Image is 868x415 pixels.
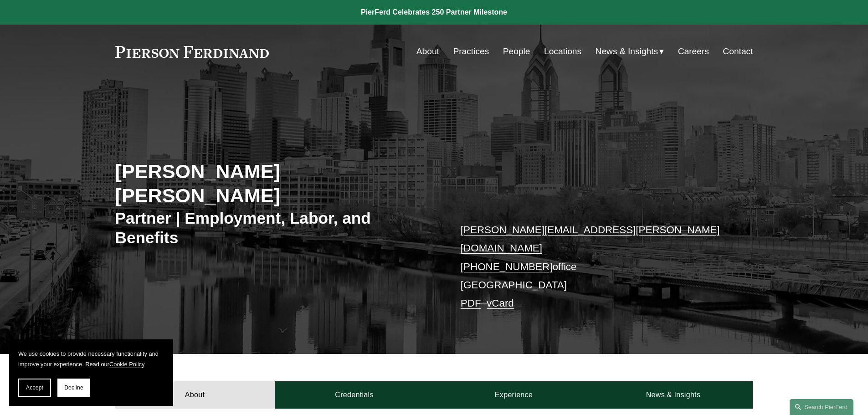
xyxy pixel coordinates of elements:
a: Careers [678,43,709,60]
h3: Partner | Employment, Labor, and Benefits [115,208,434,248]
button: Accept [18,379,51,397]
a: Cookie Policy [109,361,144,368]
section: Cookie banner [9,339,173,406]
a: [PHONE_NUMBER] [461,261,553,272]
a: Experience [434,381,594,409]
span: Accept [26,384,43,391]
span: News & Insights [596,44,658,60]
a: About [115,381,275,409]
a: folder dropdown [596,43,664,60]
span: Decline [64,384,83,391]
a: Practices [453,43,489,60]
p: We use cookies to provide necessary functionality and improve your experience. Read our . [18,348,164,369]
a: People [503,43,530,60]
h2: [PERSON_NAME] [PERSON_NAME] [115,159,434,207]
a: Contact [723,43,753,60]
a: Credentials [275,381,434,409]
a: News & Insights [593,381,753,409]
a: Locations [544,43,581,60]
p: office [GEOGRAPHIC_DATA] – [461,221,726,313]
a: About [416,43,439,60]
button: Decline [57,379,90,397]
a: Search this site [790,399,853,415]
a: vCard [487,297,514,309]
a: [PERSON_NAME][EMAIL_ADDRESS][PERSON_NAME][DOMAIN_NAME] [461,224,720,254]
a: PDF [461,297,481,309]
